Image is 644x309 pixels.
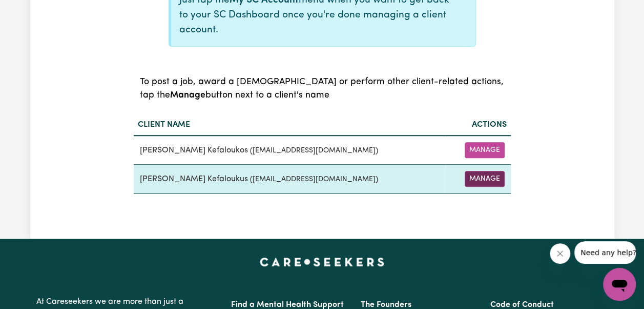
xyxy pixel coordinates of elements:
th: Actions [445,114,510,136]
b: Manage [170,91,205,100]
a: Code of Conduct [490,301,554,309]
iframe: Button to launch messaging window [603,268,636,301]
iframe: Close message [550,243,570,264]
iframe: Message from company [574,241,636,264]
td: [PERSON_NAME] Kefaloukus [134,165,446,194]
a: Careseekers home page [260,257,384,265]
small: ( [EMAIL_ADDRESS][DOMAIN_NAME] ) [250,176,378,183]
span: Need any help? [6,7,62,15]
small: ( [EMAIL_ADDRESS][DOMAIN_NAME] ) [250,147,378,154]
button: Manage [465,142,505,158]
td: [PERSON_NAME] Kefaloukos [134,136,446,165]
button: Manage [465,171,505,187]
th: Client name [134,114,446,136]
a: The Founders [361,301,411,309]
caption: To post a job, award a [DEMOGRAPHIC_DATA] or perform other client-related actions, tap the button... [134,63,511,115]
